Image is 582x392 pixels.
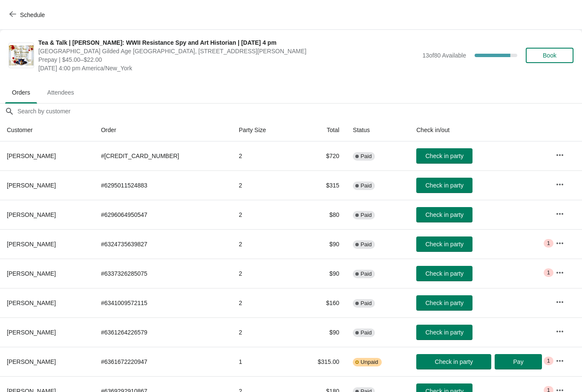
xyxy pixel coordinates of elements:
[293,288,346,317] td: $160
[94,170,232,200] td: # 6295011524883
[416,207,473,222] button: Check in party
[543,52,556,59] span: Book
[416,178,473,193] button: Check in party
[38,55,418,64] span: Prepay | $45.00–$22.00
[94,347,232,376] td: # 6361672220947
[360,329,372,336] span: Paid
[293,200,346,229] td: $80
[360,153,372,160] span: Paid
[94,141,232,170] td: # [CREDIT_CARD_NUMBER]
[232,347,294,376] td: 1
[293,317,346,347] td: $90
[547,357,550,364] span: 1
[7,270,56,277] span: [PERSON_NAME]
[94,200,232,229] td: # 6296064950547
[17,104,582,119] input: Search by customer
[547,269,550,276] span: 1
[360,271,372,277] span: Paid
[495,354,542,369] button: Pay
[293,119,346,141] th: Total
[416,236,473,252] button: Check in party
[40,85,81,100] span: Attendees
[360,182,372,189] span: Paid
[9,45,34,66] img: Tea & Talk | Rose Valland: WWII Resistance Spy and Art Historian | August 26 at 4 pm
[7,241,56,248] span: [PERSON_NAME]
[416,325,473,340] button: Check in party
[232,317,294,347] td: 2
[232,119,294,141] th: Party Size
[360,212,372,219] span: Paid
[232,288,294,317] td: 2
[426,153,464,159] span: Check in party
[416,266,473,281] button: Check in party
[7,211,56,218] span: [PERSON_NAME]
[293,141,346,170] td: $720
[7,329,56,336] span: [PERSON_NAME]
[232,229,294,259] td: 2
[346,119,409,141] th: Status
[7,153,56,159] span: [PERSON_NAME]
[232,170,294,200] td: 2
[426,211,464,218] span: Check in party
[7,358,56,365] span: [PERSON_NAME]
[38,47,418,55] span: [GEOGRAPHIC_DATA] Gilded Age [GEOGRAPHIC_DATA], [STREET_ADDRESS][PERSON_NAME]
[94,229,232,259] td: # 6324735639827
[232,200,294,229] td: 2
[293,229,346,259] td: $90
[526,48,573,63] button: Book
[426,300,464,306] span: Check in party
[5,85,37,100] span: Orders
[426,182,464,189] span: Check in party
[360,359,378,366] span: Unpaid
[4,7,52,23] button: Schedule
[416,295,473,311] button: Check in party
[416,354,491,369] button: Check in party
[7,182,56,189] span: [PERSON_NAME]
[293,347,346,376] td: $315.00
[94,119,232,141] th: Order
[426,270,464,277] span: Check in party
[94,288,232,317] td: # 6341009572115
[422,52,466,59] span: 13 of 80 Available
[94,259,232,288] td: # 6337326285075
[20,12,45,18] span: Schedule
[38,38,418,47] span: Tea & Talk | [PERSON_NAME]: WWII Resistance Spy and Art Historian | [DATE] 4 pm
[513,358,524,365] span: Pay
[7,300,56,306] span: [PERSON_NAME]
[94,317,232,347] td: # 6361264226579
[293,170,346,200] td: $315
[360,300,372,307] span: Paid
[232,259,294,288] td: 2
[38,64,418,72] span: [DATE] 4:00 pm America/New_York
[416,148,473,164] button: Check in party
[360,241,372,248] span: Paid
[232,141,294,170] td: 2
[426,329,464,336] span: Check in party
[293,259,346,288] td: $90
[426,241,464,248] span: Check in party
[409,119,549,141] th: Check in/out
[547,240,550,247] span: 1
[435,358,473,365] span: Check in party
